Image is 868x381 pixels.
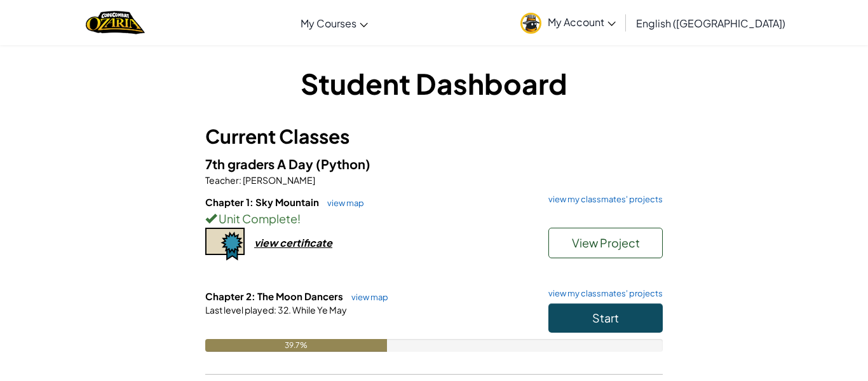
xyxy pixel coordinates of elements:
[592,310,619,325] span: Start
[205,339,387,352] div: 39.7%
[548,228,663,258] button: View Project
[205,290,345,302] span: Chapter 2: The Moon Dancers
[316,156,370,172] span: (Python)
[205,228,245,261] img: certificate-icon.png
[542,289,663,298] a: view my classmates' projects
[572,235,640,250] span: View Project
[636,17,785,30] span: English ([GEOGRAPHIC_DATA])
[548,15,616,29] span: My Account
[542,195,663,204] a: view my classmates' projects
[345,292,388,302] a: view map
[86,10,145,36] img: Home
[241,174,315,186] span: [PERSON_NAME]
[217,211,297,226] span: Unit Complete
[276,304,291,315] span: 32.
[205,122,663,151] h3: Current Classes
[297,211,301,226] span: !
[86,10,145,36] a: Ozaria by CodeCombat logo
[205,156,316,172] span: 7th graders A Day
[301,17,356,30] span: My Courses
[630,6,792,40] a: English ([GEOGRAPHIC_DATA])
[321,198,364,208] a: view map
[274,304,276,315] span: :
[291,304,347,315] span: While Ye May
[254,236,332,249] div: view certificate
[205,236,332,249] a: view certificate
[205,304,274,315] span: Last level played
[548,303,663,333] button: Start
[205,196,321,208] span: Chapter 1: Sky Mountain
[205,64,663,103] h1: Student Dashboard
[520,13,541,34] img: avatar
[514,3,622,43] a: My Account
[294,6,374,40] a: My Courses
[239,174,241,186] span: :
[205,174,239,186] span: Teacher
